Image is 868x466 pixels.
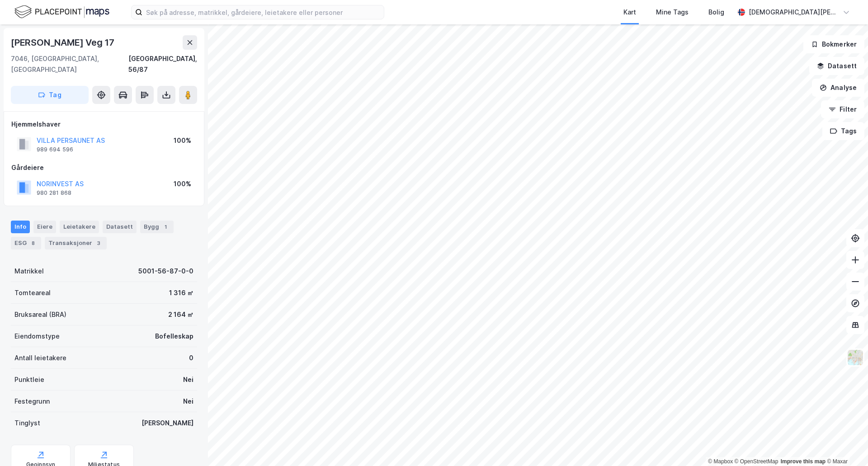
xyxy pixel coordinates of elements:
[781,458,826,465] a: Improve this map
[823,423,868,466] div: Kontrollprogram for chat
[809,57,864,75] button: Datasett
[14,309,66,320] div: Bruksareal (BRA)
[812,79,864,97] button: Analyse
[128,53,197,75] div: [GEOGRAPHIC_DATA], 56/87
[45,237,107,249] div: Transaksjoner
[189,353,193,363] div: 0
[174,135,191,146] div: 100%
[155,331,193,342] div: Bofelleskap
[168,309,193,320] div: 2 164 ㎡
[33,221,56,233] div: Eiere
[735,458,778,465] a: OpenStreetMap
[708,7,724,18] div: Bolig
[37,146,73,153] div: 989 694 596
[174,179,191,189] div: 100%
[28,239,38,248] div: 8
[11,119,197,130] div: Hjemmelshaver
[138,266,193,277] div: 5001-56-87-0-0
[803,35,864,53] button: Bokmerker
[822,122,864,140] button: Tags
[14,353,66,363] div: Antall leietakere
[14,287,51,298] div: Tomteareal
[11,221,30,233] div: Info
[169,287,193,298] div: 1 316 ㎡
[103,221,137,233] div: Datasett
[14,331,60,342] div: Eiendomstype
[14,374,44,385] div: Punktleie
[14,4,109,20] img: logo.f888ab2527a4732fd821a326f86c7f29.svg
[847,349,864,366] img: Z
[142,5,384,19] input: Søk på adresse, matrikkel, gårdeiere, leietakere eller personer
[708,458,733,465] a: Mapbox
[749,7,839,18] div: [DEMOGRAPHIC_DATA][PERSON_NAME]
[11,35,116,50] div: [PERSON_NAME] Veg 17
[161,222,170,231] div: 1
[656,7,689,18] div: Mine Tags
[37,189,71,197] div: 980 281 868
[14,396,50,407] div: Festegrunn
[183,374,193,385] div: Nei
[142,418,193,428] div: [PERSON_NAME]
[183,396,193,407] div: Nei
[14,418,40,428] div: Tinglyst
[11,237,41,249] div: ESG
[11,53,128,75] div: 7046, [GEOGRAPHIC_DATA], [GEOGRAPHIC_DATA]
[14,266,44,277] div: Matrikkel
[11,162,197,173] div: Gårdeiere
[60,221,99,233] div: Leietakere
[823,423,868,466] iframe: Chat Widget
[11,86,89,104] button: Tag
[821,100,864,118] button: Filter
[94,239,103,248] div: 3
[140,221,174,233] div: Bygg
[623,7,636,18] div: Kart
